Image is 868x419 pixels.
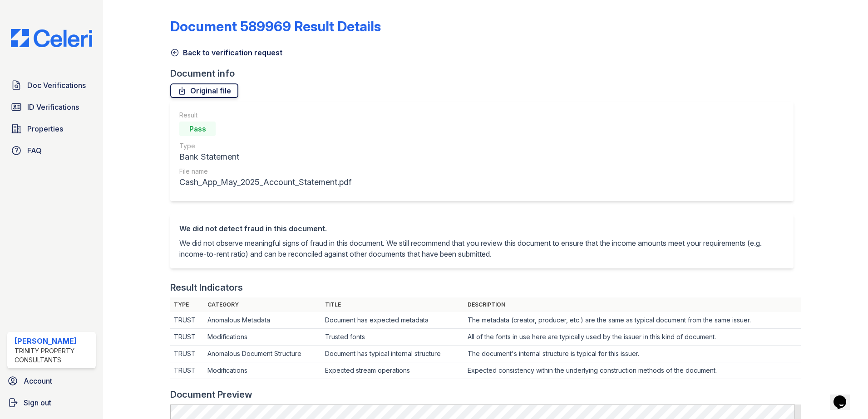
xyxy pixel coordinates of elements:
[170,388,252,401] div: Document Preview
[7,141,96,160] a: FAQ
[170,362,204,379] td: TRUST
[464,362,801,379] td: Expected consistency within the underlying construction methods of the document.
[204,346,321,362] td: Anomalous Document Structure
[7,76,96,94] a: Doc Verifications
[179,167,351,176] div: File name
[27,145,42,156] span: FAQ
[179,238,784,259] p: We did not observe meaningful signs of fraud in this document. We still recommend that you review...
[179,122,216,136] div: Pass
[464,329,801,346] td: All of the fonts in use here are typically used by the issuer in this kind of document.
[4,372,99,390] a: Account
[170,83,238,98] a: Original file
[15,346,92,365] div: Trinity Property Consultants
[27,102,79,112] span: ID Verifications
[24,397,51,408] span: Sign out
[7,98,96,116] a: ID Verifications
[830,383,859,410] iframe: chat widget
[15,336,92,346] div: [PERSON_NAME]
[27,80,86,91] span: Doc Verifications
[464,312,801,329] td: The metadata (creator, producer, etc.) are the same as typical document from the same issuer.
[464,346,801,362] td: The document's internal structure is typical for this issuer.
[321,362,464,379] td: Expected stream operations
[321,329,464,346] td: Trusted fonts
[179,111,351,120] div: Result
[321,297,464,312] th: Title
[204,297,321,312] th: Category
[24,375,52,386] span: Account
[170,18,381,34] a: Document 589969 Result Details
[4,394,99,412] a: Sign out
[464,297,801,312] th: Description
[170,312,204,329] td: TRUST
[321,346,464,362] td: Document has typical internal structure
[204,362,321,379] td: Modifications
[179,141,351,151] div: Type
[179,151,351,163] div: Bank Statement
[204,329,321,346] td: Modifications
[170,67,801,80] div: Document info
[27,123,63,134] span: Properties
[321,312,464,329] td: Document has expected metadata
[170,346,204,362] td: TRUST
[7,120,96,138] a: Properties
[170,281,243,294] div: Result Indicators
[4,29,99,47] img: CE_Logo_Blue-a8612792a0a2168367f1c8372b55b34899dd931a85d93a1a3d3e32e68fde9ad4.png
[170,329,204,346] td: TRUST
[170,47,282,58] a: Back to verification request
[170,297,204,312] th: Type
[179,176,351,189] div: Cash_App_May_2025_Account_Statement.pdf
[179,223,784,234] div: We did not detect fraud in this document.
[204,312,321,329] td: Anomalous Metadata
